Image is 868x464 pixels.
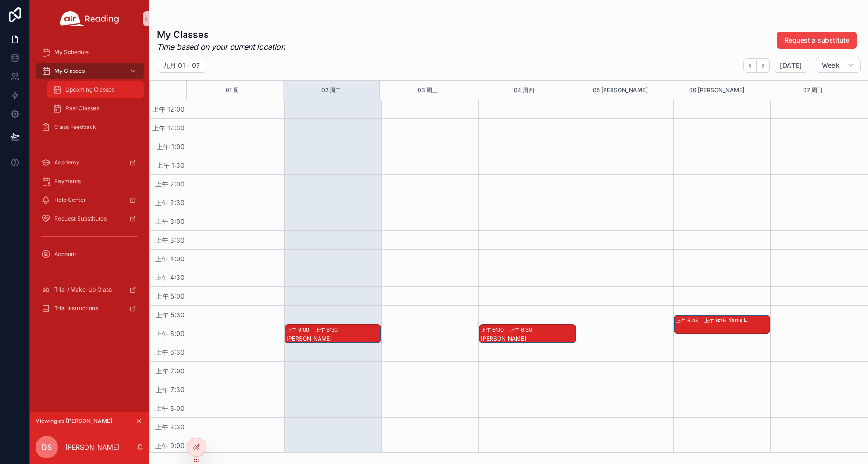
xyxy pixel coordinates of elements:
span: Class Feedback [54,123,96,131]
a: Help Center [36,192,144,208]
span: Account [54,250,76,258]
div: 上午 6:00 – 上午 6:30[PERSON_NAME] [285,325,381,343]
button: Week [816,58,861,73]
span: 上午 5:30 [153,311,187,319]
span: Request Substitutes [54,215,107,222]
span: 上午 2:00 [153,180,187,188]
button: 02 周二 [321,81,341,100]
span: [DATE] [780,61,802,70]
a: Request Substitutes [36,210,144,227]
span: My Classes [54,67,85,75]
div: 上午 5:45 – 上午 6:15 [676,316,728,325]
span: Academy [54,159,79,166]
span: 上午 6:30 [153,348,187,356]
button: Request a substitute [777,32,857,49]
div: [PERSON_NAME] [286,335,380,343]
span: Payments [54,178,81,185]
a: My Classes [36,63,144,79]
span: 上午 4:30 [153,273,187,281]
button: 03 周三 [418,81,438,100]
button: 01 周一 [226,81,244,100]
span: 上午 4:00 [153,255,187,263]
span: Upcoming Classes [65,86,114,93]
div: [PERSON_NAME] [481,335,575,343]
a: Academy [36,154,144,171]
a: Upcoming Classes [47,81,144,98]
div: scrollable content [30,37,149,329]
button: 05 [PERSON_NAME] [593,81,647,100]
span: My Schedule [54,49,89,56]
em: Time based on your current location [157,41,285,52]
div: 上午 6:00 – 上午 6:30 [481,325,534,335]
span: 上午 7:00 [153,367,187,375]
span: Trial / Make-Up Class [54,286,112,293]
button: Next [757,58,770,73]
span: Viewing as [PERSON_NAME] [36,417,112,425]
span: 上午 7:30 [153,385,187,393]
span: DS [42,442,52,453]
h1: My Classes [157,28,285,41]
button: 07 周日 [803,81,823,100]
span: 上午 1:30 [154,161,187,169]
span: 上午 3:30 [153,236,187,244]
span: 上午 5:00 [153,292,187,300]
span: 上午 9:00 [153,442,187,450]
a: Trial Instructions [36,300,144,317]
a: Account [36,246,144,263]
div: 上午 5:45 – 上午 6:15Yanis L [674,315,770,333]
span: 上午 8:00 [153,404,187,412]
img: App logo [60,11,119,26]
div: Yanis L [728,316,769,324]
button: 06 [PERSON_NAME] [689,81,744,100]
span: Past Classes [65,105,99,112]
h2: 九月 01 – 07 [163,61,200,70]
a: Past Classes [47,100,144,117]
span: Help Center [54,196,86,204]
span: Request a substitute [784,36,849,45]
span: 上午 12:30 [150,124,187,132]
span: 上午 2:30 [153,199,187,207]
span: Week [822,61,840,70]
div: 上午 6:00 – 上午 6:30[PERSON_NAME] [479,325,575,343]
div: 上午 6:00 – 上午 6:30 [286,325,340,335]
span: 上午 6:00 [153,329,187,337]
a: Class Feedback [36,119,144,136]
span: 上午 1:00 [154,143,187,150]
p: [PERSON_NAME] [65,443,119,452]
a: Payments [36,173,144,190]
span: 上午 3:00 [153,217,187,225]
span: 上午 8:30 [153,423,187,431]
a: My Schedule [36,44,144,61]
button: Back [743,58,757,73]
a: Trial / Make-Up Class [36,281,144,298]
button: 04 周四 [514,81,534,100]
button: [DATE] [774,58,808,73]
span: 上午 12:00 [150,105,187,113]
span: Trial Instructions [54,305,98,312]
